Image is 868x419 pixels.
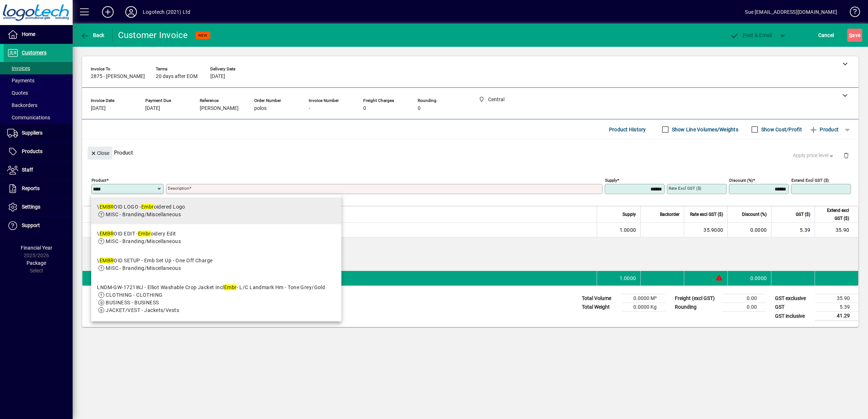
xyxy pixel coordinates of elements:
[790,149,838,162] button: Apply price level
[730,32,772,38] span: ost & Email
[7,90,28,96] span: Quotes
[97,230,181,238] div: \ OID EDIT - oidery Edit
[119,5,143,19] button: Profile
[7,65,30,71] span: Invoices
[309,106,310,111] span: -
[91,278,341,320] mat-option: LNDM-GW-1721WJ - Elliot Washable Crop Jacket Incl Embr - L/C Landmark Hm - Tone Grey/Gold
[671,303,722,312] td: Rounding
[847,29,862,42] button: Save
[4,111,73,124] a: Communications
[622,210,636,218] span: Supply
[796,210,810,218] span: GST ($)
[578,303,622,312] td: Total Weight
[96,5,119,19] button: Add
[198,33,207,38] span: NEW
[145,106,160,111] span: [DATE]
[22,130,42,136] span: Suppliers
[106,292,162,298] span: CLOTHING - CLOTHING
[90,147,109,159] span: Close
[106,238,181,244] span: MISC - Branding/Miscellaneous
[91,106,106,111] span: [DATE]
[418,106,421,111] span: 0
[578,294,622,303] td: Total Volume
[22,31,35,37] span: Home
[91,251,341,278] mat-option: \EMBROID SETUP - Emb Set Up - One Off Charge
[106,237,858,271] div: BLACK/WHITE 4 x size 12 2 x size 14
[106,211,181,217] span: MISC - Branding/Miscellaneous
[727,223,771,237] td: 0.0000
[100,204,114,210] em: EMBR
[100,231,114,237] em: EMBR
[771,294,815,303] td: GST exclusive
[791,178,829,183] mat-label: Extend excl GST ($)
[143,6,190,18] div: Logotech (2021) Ltd
[622,303,665,312] td: 0.0000 Kg
[609,124,646,135] span: Product History
[605,178,617,183] mat-label: Supply
[97,284,325,291] div: LNDM-GW-1721WJ - Elliot Washable Crop Jacket Incl - L/C Landmark Hm - Tone Grey/Gold
[669,186,701,191] mat-label: Rate excl GST ($)
[91,74,145,79] span: 2875 - [PERSON_NAME]
[88,147,112,160] button: Close
[82,139,859,166] div: Product
[200,106,239,111] span: [PERSON_NAME]
[78,29,106,42] button: Back
[27,260,46,266] span: Package
[815,312,859,321] td: 41.29
[7,115,50,120] span: Communications
[363,106,366,111] span: 0
[815,294,859,303] td: 35.90
[254,106,267,111] span: polos
[837,147,855,164] button: Delete
[4,161,73,179] a: Staff
[622,294,665,303] td: 0.0000 M³
[742,210,767,218] span: Discount (%)
[4,87,73,99] a: Quotes
[771,312,815,321] td: GST inclusive
[670,126,738,133] label: Show Line Volumes/Weights
[620,275,636,282] span: 1.0000
[620,226,636,234] span: 1.0000
[22,167,33,173] span: Staff
[106,265,181,271] span: MISC - Branding/Miscellaneous
[819,206,849,222] span: Extend excl GST ($)
[849,32,852,38] span: S
[4,217,73,235] a: Support
[745,6,837,18] div: Sue [EMAIL_ADDRESS][DOMAIN_NAME]
[771,303,815,312] td: GST
[722,303,766,312] td: 0.00
[4,180,73,198] a: Reports
[22,50,46,56] span: Customers
[727,271,771,286] td: 0.0000
[4,99,73,111] a: Backorders
[771,223,815,237] td: 5.39
[726,29,776,42] button: Post & Email
[4,124,73,142] a: Suppliers
[4,198,73,216] a: Settings
[7,78,35,83] span: Payments
[224,284,237,290] em: Embr
[4,25,73,44] a: Home
[106,300,159,305] span: BUSINESS - BUSINESS
[80,32,105,38] span: Back
[156,74,198,79] span: 20 days after EOM
[141,204,154,210] em: Embr
[760,126,802,133] label: Show Cost/Profit
[210,74,225,79] span: [DATE]
[97,257,212,264] div: \ OID SETUP - Emb Set Up - One Off Charge
[4,74,73,87] a: Payments
[689,226,723,234] div: 35.9000
[844,1,859,25] a: Knowledge Base
[92,178,106,183] mat-label: Product
[97,203,185,211] div: \ OID LOGO - oidered Logo
[816,29,836,42] button: Cancel
[22,204,40,210] span: Settings
[837,152,855,159] app-page-header-button: Delete
[106,307,179,313] span: JACKET/VEST - Jackets/Vests
[22,222,40,228] span: Support
[818,29,834,41] span: Cancel
[21,245,52,251] span: Financial Year
[91,320,341,362] mat-option: TRC-116688 - Pembroke Toiletry Bag
[100,258,114,263] em: EMBR
[22,185,40,191] span: Reports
